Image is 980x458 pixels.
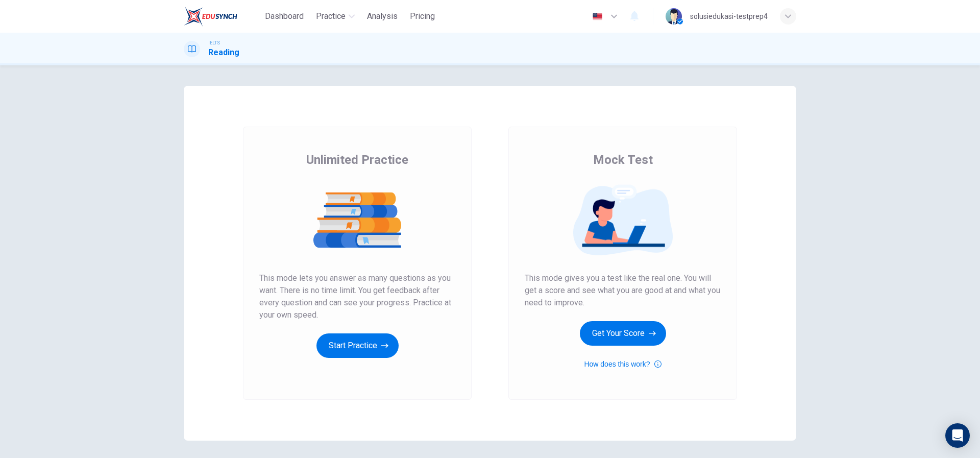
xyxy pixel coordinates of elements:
[184,6,261,27] a: EduSynch logo
[184,6,237,27] img: EduSynch logo
[666,8,682,25] img: Profile picture
[410,10,435,22] span: Pricing
[525,272,721,309] span: This mode gives you a test like the real one. You will get a score and see what you are good at a...
[367,10,398,22] span: Analysis
[259,272,455,321] span: This mode lets you answer as many questions as you want. There is no time limit. You get feedback...
[261,7,308,26] button: Dashboard
[316,333,399,358] button: Start Practice
[584,358,661,370] button: How does this work?
[265,10,304,22] span: Dashboard
[690,10,768,22] div: solusiedukasi-testprep4
[208,39,220,46] span: IELTS
[363,7,402,26] button: Analysis
[208,46,239,59] h1: Reading
[316,10,346,22] span: Practice
[306,152,408,168] span: Unlimited Practice
[593,152,653,168] span: Mock Test
[591,13,604,20] img: en
[312,7,359,26] button: Practice
[580,321,666,346] button: Get Your Score
[945,423,970,448] div: Open Intercom Messenger
[406,7,439,26] button: Pricing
